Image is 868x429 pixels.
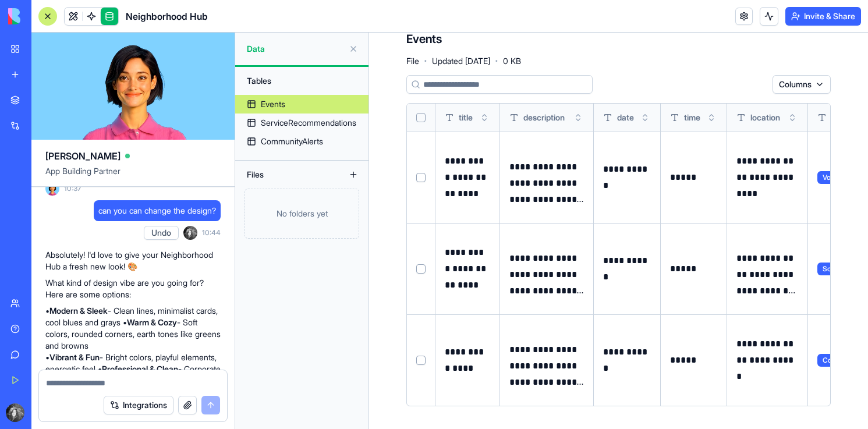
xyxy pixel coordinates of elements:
span: 10:44 [202,228,221,237]
button: Undo [144,226,179,240]
div: Tables [241,72,363,90]
a: Events [235,95,369,114]
span: Neighborhood Hub [126,9,208,23]
button: Select row [416,356,426,365]
a: CommunityAlerts [235,132,369,151]
strong: Vibrant & Fun [49,352,100,362]
div: Files [241,165,334,184]
span: location [750,112,780,123]
span: Social Event [817,263,867,275]
span: Volunteer [817,171,859,184]
div: CommunityAlerts [261,136,323,147]
img: logo [8,8,80,24]
p: • - Clean lines, minimalist cards, cool blues and grays • - Soft colors, rounded corners, earth t... [45,305,221,398]
img: ACg8ocLe9Hg-4nrRnNKFSEUDRH_81iZdge5_GJMo6E7DkAtXgDoZZdfS2A=s96-c [183,226,197,240]
strong: Modern & Sleek [49,306,108,315]
button: Columns [773,75,831,94]
div: Events [261,98,285,110]
span: File [406,55,419,67]
span: [PERSON_NAME] [45,149,121,163]
button: Invite & Share [785,7,861,26]
button: Toggle sort [786,112,798,123]
span: · [424,52,427,70]
span: time [684,112,700,123]
button: Select all [416,113,426,122]
p: Absolutely! I'd love to give your Neighborhood Hub a fresh new look! 🎨 [45,249,221,272]
span: date [617,112,634,123]
div: No folders yet [245,189,359,239]
h4: Events [406,31,442,47]
strong: Professional & Clean [102,364,178,374]
img: ACg8ocLe9Hg-4nrRnNKFSEUDRH_81iZdge5_GJMo6E7DkAtXgDoZZdfS2A=s96-c [6,403,24,422]
button: Integrations [104,396,173,414]
p: What kind of design vibe are you going for? Here are some options: [45,277,221,300]
img: Ella_00000_wcx2te.png [45,182,59,196]
span: Updated [DATE] [432,55,490,67]
button: Toggle sort [639,112,651,123]
span: 10:37 [64,184,81,193]
span: can you can change the design? [98,205,216,217]
span: 0 KB [503,55,521,67]
strong: Warm & Cozy [127,317,177,327]
span: App Building Partner [45,165,221,186]
button: Toggle sort [479,112,490,123]
button: Select row [416,264,426,274]
button: Toggle sort [706,112,717,123]
span: title [459,112,473,123]
span: description [523,112,565,123]
button: Select row [416,173,426,182]
div: ServiceRecommendations [261,117,356,129]
a: No folders yet [235,189,369,239]
span: Data [247,43,344,55]
span: · [495,52,498,70]
button: Toggle sort [572,112,584,123]
a: ServiceRecommendations [235,114,369,132]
